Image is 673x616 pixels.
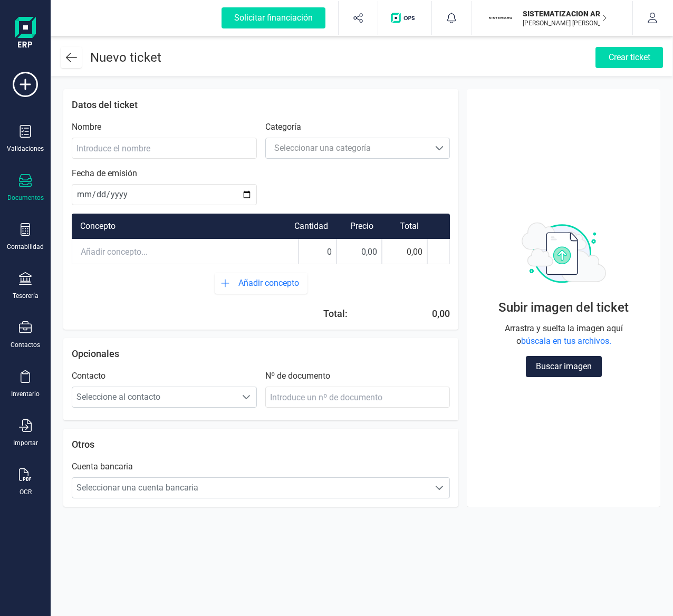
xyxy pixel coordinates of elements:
[90,50,161,65] span: Nuevo ticket
[72,138,257,159] input: Introduce el nombre
[11,390,40,398] div: Inventario
[236,393,256,401] div: Seleccione al contacto
[384,1,425,35] button: Logo de OPS
[72,437,450,452] p: Otros
[265,387,450,408] input: Introduce un nº de documento
[274,142,371,155] div: Seleccionar una categoría
[382,214,427,239] div: Total
[428,306,450,321] div: 0,00
[382,239,427,264] div: 0,00
[505,322,623,348] p: Arrastra y suelta la imagen aquí o
[72,167,137,180] p: Fecha de emisión
[20,488,32,496] div: OCR
[265,121,301,133] p: Categoría
[72,121,101,133] p: Nombre
[595,47,663,68] div: Crear ticket
[15,17,36,51] img: Logo Finanedi
[72,387,236,408] span: Seleccione al contacto
[209,1,338,35] button: Solicitar financiación
[222,7,325,28] div: Solicitar financiación
[523,19,607,27] p: [PERSON_NAME] [PERSON_NAME]
[523,8,607,19] p: SISTEMATIZACION ARQUITECTONICA EN REFORMAS SL
[72,240,298,263] input: Añadir concepto...
[391,13,419,23] img: Logo de OPS
[72,214,299,239] div: Concepto
[7,145,44,153] div: Validaciones
[323,306,348,321] div: Total:
[336,214,382,239] div: Precio
[522,219,606,286] img: Bicolor.svg
[72,460,133,473] div: Cuenta bancaria
[526,356,602,377] div: Buscar imagen
[11,341,40,349] div: Contactos
[265,370,330,382] p: Nº de documento
[7,194,44,202] div: Documentos
[72,346,450,361] p: Opcionales
[72,477,430,498] span: Seleccionar una cuenta bancaria
[13,439,38,447] div: Importar
[72,98,450,112] p: Datos del ticket
[238,277,303,290] span: Añadir concepto
[475,98,652,498] div: Bicolor.svgSubir imagen del ticketArrastra y suelta la imagen aquí obúscala en tus archivos.Busca...
[485,1,620,35] button: SISISTEMATIZACION ARQUITECTONICA EN REFORMAS SL[PERSON_NAME] [PERSON_NAME]
[521,336,611,346] span: búscala en tus archivos.
[299,214,336,239] div: Cantidad
[13,292,39,300] div: Tesorería
[7,243,44,251] div: Contabilidad
[72,370,105,382] p: Contacto
[489,6,512,30] img: SI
